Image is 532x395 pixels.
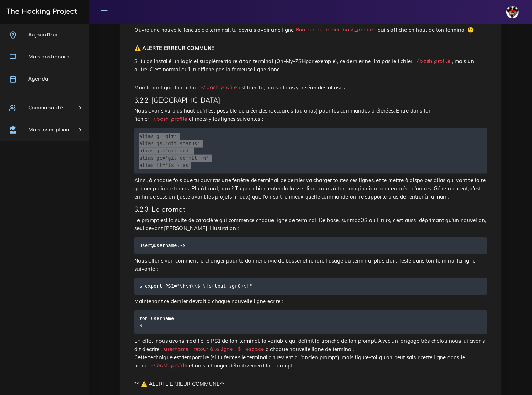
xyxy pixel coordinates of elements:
[134,257,487,273] p: Nous allons voir comment le changer pour te donner envie de bosser et rendre l’usage du terminal ...
[134,216,487,233] p: Le prompt est la suite de caractère qui commence chaque ligne de terminal. De base, sur macOS ou ...
[134,45,215,51] strong: ⚠️ ALERTE ERREUR COMMUNE
[134,337,487,370] p: En effet, nous avons modifié le PS1 de ton terminal, la variable qui définit la tronche de ton pr...
[28,32,57,38] span: Aujourd'hui
[134,107,487,123] p: Nous avons vu plus haut qu'il est possible de créer des raccourcis (ou alias) pour tes commandes ...
[412,58,452,65] code: ~/.bash_profile
[199,84,239,92] code: ~/.bash_profile
[134,57,487,74] p: Si tu as installé un logiciel supplémentaire à ton terminal (On-My-ZSHpar exemple), ce dernier ne...
[134,26,487,34] p: Ouvre une nouvelle fenêtre de terminal, tu devrais avoir une ligne qui s'affiche en haut de ton t...
[28,76,48,82] span: Agenda
[192,346,235,353] code: retour à la ligne
[139,242,187,249] code: user@username:~$
[149,116,189,123] code: ~/.bash_profile
[139,282,254,290] code: $ export PS1="\h\n\\$ \[$(tput sgr0)\]"
[134,176,487,201] p: Ainsi, à chaque fois que tu ouvriras une fenêtre de terminal, ce dernier va charger toutes ces li...
[139,315,174,330] code: ton_username $
[134,206,487,213] h4: 3.2.3. Le prompt
[236,346,243,353] code: $
[4,8,77,15] h3: The Hacking Project
[28,127,69,132] span: Mon inscription
[244,346,265,353] code: espace
[162,346,190,353] code: username
[134,84,487,92] p: Maintenant que ton fichier est bien lu, nous allons y insérer des aliases.
[134,97,487,104] h4: 3.2.2. [GEOGRAPHIC_DATA]
[134,297,487,306] p: Maintenant ce dernier devrait à chaque nouvelle ligne écrire :
[28,105,63,110] span: Communauté
[134,380,487,388] p: ** ⚠️ ALERTE ERREUR COMMUNE**
[28,54,70,60] span: Mon dashboard
[294,26,378,34] code: Bonjour du fichier .bash_profile !
[139,133,209,169] code: alias g='git' alias gs='git status' alias ga='git add' alias gc='git commit -m' alias ll='ls -las'
[149,362,189,370] code: ~/.bash_profile
[506,6,519,18] img: avatar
